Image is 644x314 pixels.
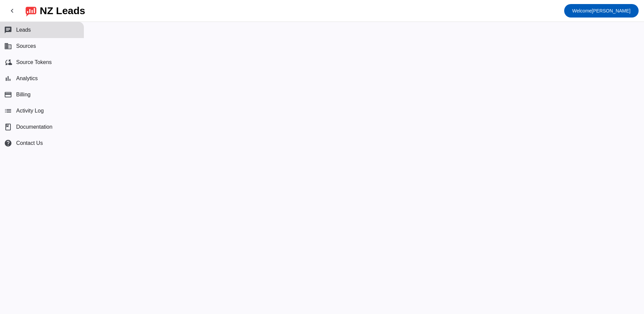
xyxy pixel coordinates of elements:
span: Source Tokens [16,59,52,65]
span: Sources [16,43,36,49]
mat-icon: list [4,107,12,115]
span: [PERSON_NAME] [572,6,631,15]
span: Analytics [16,75,38,82]
div: NZ Leads [40,6,85,15]
img: logo [26,5,36,17]
span: Documentation [16,124,53,130]
button: Welcome[PERSON_NAME] [564,4,639,18]
span: Welcome [572,8,592,13]
mat-icon: payment [4,91,12,99]
mat-icon: chevron_left [8,7,16,15]
span: Billing [16,92,31,98]
mat-icon: cloud_sync [4,58,12,66]
span: Activity Log [16,108,44,114]
mat-icon: business [4,42,12,50]
span: Leads [16,27,31,33]
mat-icon: chat [4,26,12,34]
span: Contact Us [16,140,43,146]
mat-icon: help [4,139,12,147]
span: book [4,123,12,131]
mat-icon: bar_chart [4,74,12,83]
